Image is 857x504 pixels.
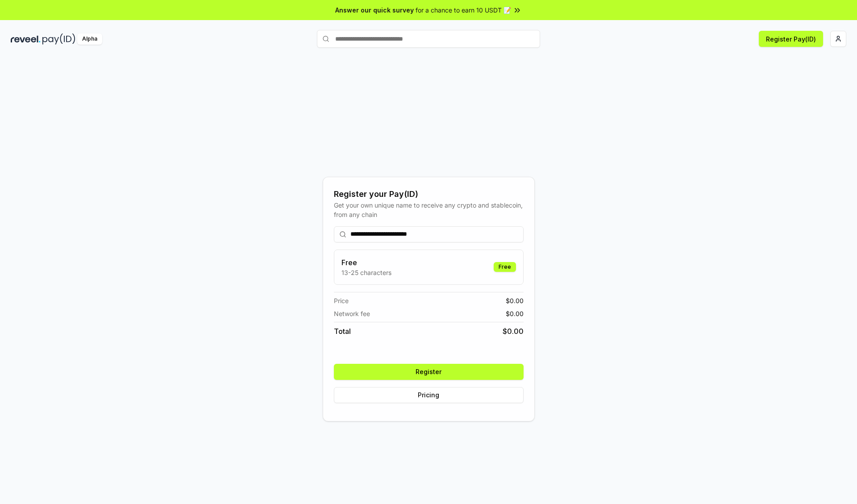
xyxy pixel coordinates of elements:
[334,326,351,337] span: Total
[77,33,102,45] div: Alpha
[506,296,524,305] span: $ 0.00
[11,33,41,45] img: reveel_dark
[42,33,75,45] img: pay_id
[334,188,524,200] div: Register your Pay(ID)
[334,200,524,219] div: Get your own unique name to receive any crypto and stablecoin, from any chain
[334,387,524,403] button: Pricing
[341,257,391,268] h3: Free
[334,296,349,305] span: Price
[494,262,516,272] div: Free
[506,309,524,318] span: $ 0.00
[334,364,524,380] button: Register
[503,326,524,337] span: $ 0.00
[416,5,511,15] span: for a chance to earn 10 USDT 📝
[341,268,391,277] p: 13-25 characters
[334,309,370,318] span: Network fee
[759,31,823,47] button: Register Pay(ID)
[335,5,414,15] span: Answer our quick survey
